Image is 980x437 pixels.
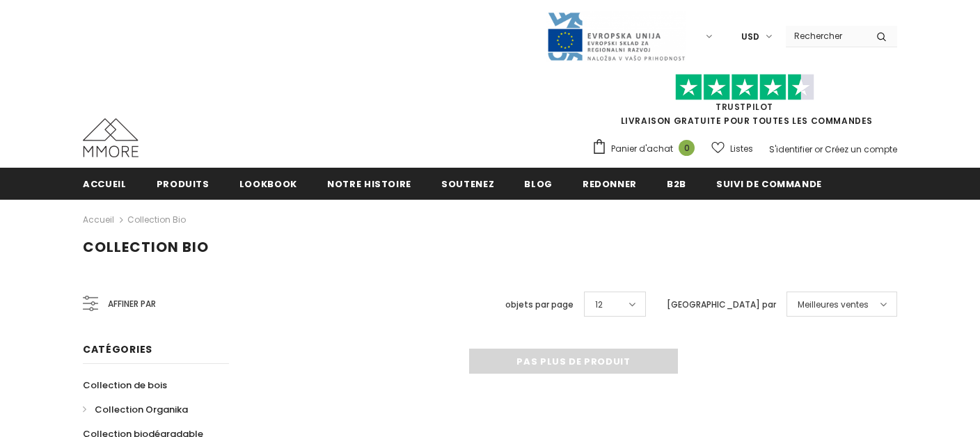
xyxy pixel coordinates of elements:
a: Collection Organika [83,397,188,422]
a: Collection Bio [127,214,186,225]
span: Collection Organika [95,403,188,416]
span: 0 [679,140,695,156]
a: B2B [667,168,686,199]
span: Suivi de commande [716,177,822,191]
a: Redonner [583,168,637,199]
a: Lookbook [239,168,297,199]
a: soutenez [441,168,494,199]
span: Produits [157,177,210,191]
span: Redonner [583,177,637,191]
a: Listes [711,136,753,161]
a: Produits [157,168,210,199]
span: Collection de bois [83,379,167,392]
span: LIVRAISON GRATUITE POUR TOUTES LES COMMANDES [592,80,897,127]
img: Javni Razpis [546,11,686,62]
span: soutenez [441,177,494,191]
label: [GEOGRAPHIC_DATA] par [667,298,776,312]
a: Créez un compte [825,143,897,155]
span: USD [741,30,759,44]
span: Listes [730,142,753,156]
span: Blog [524,177,553,191]
span: 12 [595,298,603,312]
span: Catégories [83,342,152,356]
a: Javni Razpis [546,30,686,42]
span: or [814,143,823,155]
a: Accueil [83,212,114,228]
span: Collection Bio [83,237,209,257]
span: B2B [667,177,686,191]
span: Affiner par [108,296,156,312]
a: Collection de bois [83,373,167,397]
input: Search Site [786,26,866,46]
span: Lookbook [239,177,297,191]
label: objets par page [505,298,574,312]
a: Panier d'achat 0 [592,138,702,159]
img: Faites confiance aux étoiles pilotes [675,74,814,101]
a: Suivi de commande [716,168,822,199]
a: TrustPilot [716,101,773,113]
img: Cas MMORE [83,118,139,157]
a: S'identifier [769,143,812,155]
a: Blog [524,168,553,199]
span: Notre histoire [327,177,411,191]
span: Panier d'achat [611,142,673,156]
a: Notre histoire [327,168,411,199]
span: Meilleures ventes [798,298,869,312]
a: Accueil [83,168,127,199]
span: Accueil [83,177,127,191]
